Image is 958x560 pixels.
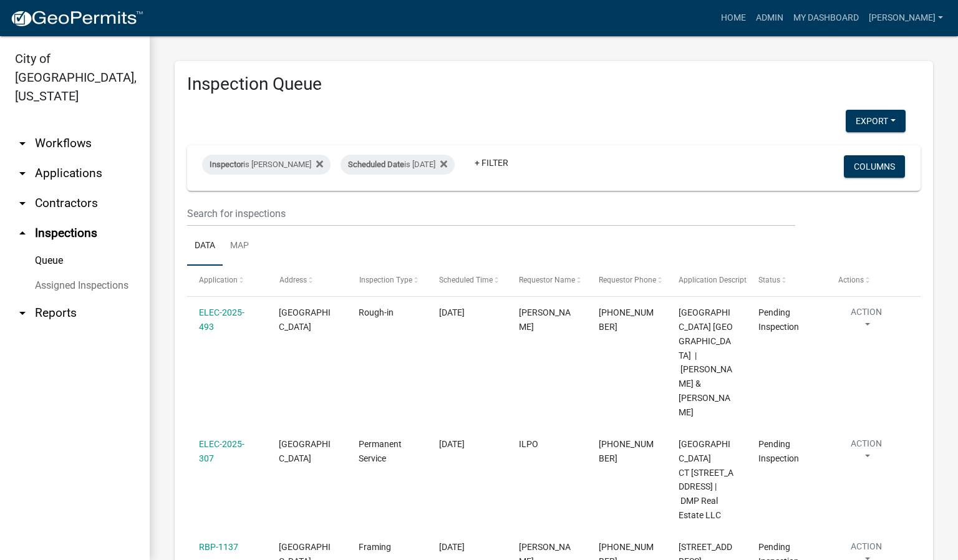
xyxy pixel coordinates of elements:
[359,439,402,463] span: Permanent Service
[199,307,244,332] a: ELEC-2025-493
[826,266,906,296] datatable-header-cell: Actions
[199,276,238,284] span: Application
[758,307,799,332] span: Pending Inspection
[864,6,948,30] a: [PERSON_NAME]
[341,155,455,175] div: is [DATE]
[15,226,30,241] i: arrow_drop_up
[15,196,30,211] i: arrow_drop_down
[587,266,667,296] datatable-header-cell: Requestor Phone
[199,542,238,552] a: RBP-1137
[267,266,347,296] datatable-header-cell: Address
[279,276,306,284] span: Address
[679,439,733,520] span: RIDGEWOOD CT 2432 Ridgewood Court lot 914 | DMP Real Estate LLC
[838,437,894,468] button: Action
[187,74,921,95] h3: Inspection Queue
[838,276,864,284] span: Actions
[838,306,894,337] button: Action
[599,439,654,463] span: 502-807-8777
[359,307,394,317] span: Rough-in
[347,266,427,296] datatable-header-cell: Inspection Type
[844,155,905,178] button: Columns
[716,6,751,30] a: Home
[788,6,864,30] a: My Dashboard
[223,226,256,266] a: Map
[202,155,331,175] div: is [PERSON_NAME]
[15,306,30,321] i: arrow_drop_down
[599,276,656,284] span: Requestor Phone
[519,439,538,449] span: ILPO
[187,266,267,296] datatable-header-cell: Application
[427,266,506,296] datatable-header-cell: Scheduled Time
[439,437,495,451] div: [DATE]
[439,276,493,284] span: Scheduled Time
[519,276,575,284] span: Requestor Name
[359,276,412,284] span: Inspection Type
[210,160,243,169] span: Inspector
[15,166,30,181] i: arrow_drop_down
[279,307,331,332] span: 1712 NOLE DRIVE
[439,306,495,320] div: [DATE]
[279,439,331,463] span: RIDGEWOOD CT
[359,542,391,552] span: Framing
[348,160,404,169] span: Scheduled Date
[199,439,244,463] a: ELEC-2025-307
[465,152,518,174] a: + Filter
[15,136,30,151] i: arrow_drop_down
[679,307,733,417] span: 1712 NOLE DRIVE 1712 Nole Drive | Dale Jerrold S & Melissa L
[519,307,571,332] span: Steven P Bauerla
[599,307,654,332] span: 812 786 3261
[747,266,826,296] datatable-header-cell: Status
[506,266,586,296] datatable-header-cell: Requestor Name
[439,540,495,554] div: [DATE]
[758,276,780,284] span: Status
[758,439,799,463] span: Pending Inspection
[187,226,223,266] a: Data
[667,266,747,296] datatable-header-cell: Application Description
[751,6,788,30] a: Admin
[679,276,757,284] span: Application Description
[846,110,906,132] button: Export
[187,201,795,226] input: Search for inspections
